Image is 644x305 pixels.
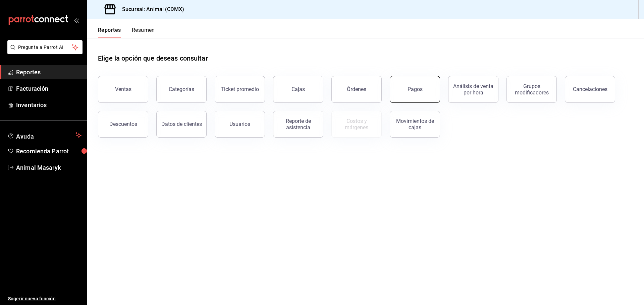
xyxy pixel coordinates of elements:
[573,86,607,92] div: Cancelaciones
[448,76,498,103] button: Análisis de venta por hora
[215,76,265,103] button: Ticket promedio
[452,83,494,96] div: Análisis de venta por hora
[98,53,208,63] h1: Elige la opción que deseas consultar
[394,118,436,131] div: Movimientos de cajas
[169,86,194,92] div: Categorías
[98,27,155,38] div: navigation tabs
[109,121,137,127] div: Descuentos
[390,111,440,138] button: Movimientos de cajas
[7,40,83,54] button: Pregunta a Parrot AI
[117,5,184,13] h3: Sucursal: Animal (CDMX)
[273,76,323,103] button: Cajas
[16,84,82,93] span: Facturación
[291,86,305,92] div: Cajas
[16,100,82,109] span: Inventarios
[347,86,366,92] div: Órdenes
[511,83,552,96] div: Grupos modificadores
[215,111,265,138] button: Usuarios
[115,86,131,92] div: Ventas
[16,147,82,156] span: Recomienda Parrot
[16,68,82,77] span: Reportes
[16,131,73,139] span: Ayuda
[336,118,377,131] div: Costos y márgenes
[98,76,148,103] button: Ventas
[5,49,83,56] a: Pregunta a Parrot AI
[273,111,323,138] button: Reporte de asistencia
[390,76,440,103] button: Pagos
[506,76,557,103] button: Grupos modificadores
[156,76,207,103] button: Categorías
[18,44,72,51] span: Pregunta a Parrot AI
[132,27,155,38] button: Resumen
[156,111,207,138] button: Datos de clientes
[74,17,79,23] button: open_drawer_menu
[565,76,615,103] button: Cancelaciones
[229,121,250,127] div: Usuarios
[16,163,82,172] span: Animal Masaryk
[331,111,382,138] button: Contrata inventarios para ver este reporte
[8,295,82,302] span: Sugerir nueva función
[98,111,148,138] button: Descuentos
[161,121,202,127] div: Datos de clientes
[331,76,382,103] button: Órdenes
[277,118,319,131] div: Reporte de asistencia
[98,27,121,38] button: Reportes
[408,86,423,92] div: Pagos
[221,86,259,92] div: Ticket promedio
